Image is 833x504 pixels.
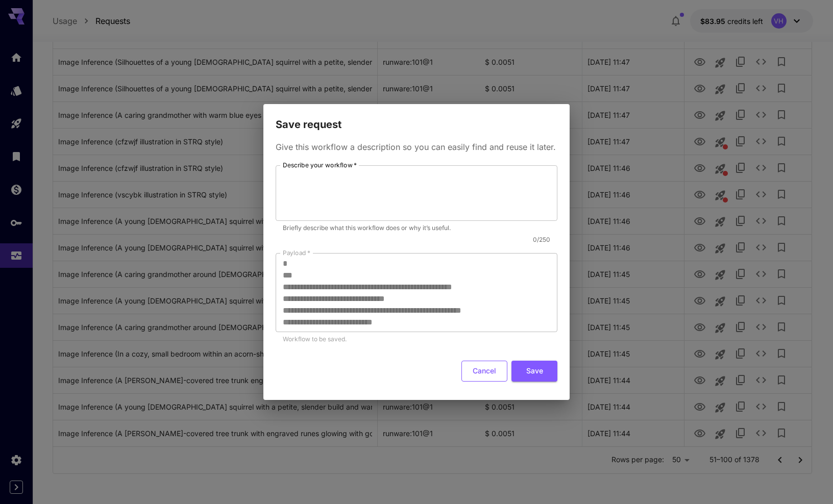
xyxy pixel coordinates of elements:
[283,248,310,257] label: Payload
[283,161,357,169] label: Describe your workflow
[283,223,550,233] p: Briefly describe what this workflow does or why it’s useful.
[461,361,507,382] button: Cancel
[263,104,570,133] h2: Save request
[276,141,557,153] p: Give this workflow a description so you can easily find and reuse it later.
[283,334,550,344] p: Workflow to be saved.
[511,361,557,382] button: Save
[276,235,550,245] p: 0 / 250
